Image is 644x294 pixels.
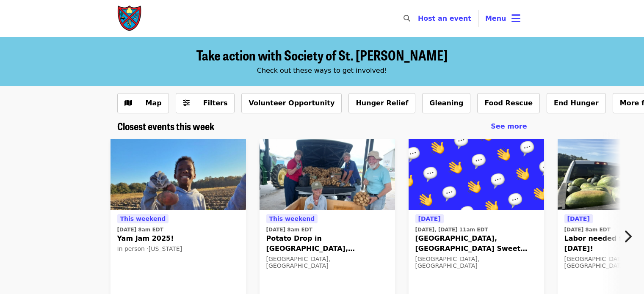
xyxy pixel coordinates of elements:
div: Check out these ways to get involved! [117,66,527,76]
span: This weekend [120,215,166,222]
button: Show map view [117,93,169,113]
span: Take action with Society of St. [PERSON_NAME] [196,45,448,65]
i: search icon [404,14,410,22]
div: [GEOGRAPHIC_DATA], [GEOGRAPHIC_DATA] [415,256,537,270]
span: Potato Drop in [GEOGRAPHIC_DATA], [GEOGRAPHIC_DATA]! [266,234,388,254]
button: End Hunger [547,93,606,113]
span: In person · [US_STATE] [117,245,182,252]
i: bars icon [511,12,520,25]
span: Closest events this week [117,118,215,133]
button: Volunteer Opportunity [241,93,342,113]
button: Food Rescue [477,93,540,113]
input: Search [415,8,422,29]
button: Gleaning [422,93,470,113]
span: This weekend [269,215,315,222]
time: [DATE] 8am EDT [564,226,611,234]
button: Next item [616,225,644,248]
span: [DATE] [418,215,441,222]
div: Closest events this week [111,120,534,132]
img: Farmville, VA Sweet Potatoes! organized by Society of St. Andrew [409,139,544,210]
img: Potato Drop in New Hill, NC! organized by Society of St. Andrew [260,139,395,210]
time: [DATE] 8am EDT [117,226,163,234]
div: [GEOGRAPHIC_DATA], [GEOGRAPHIC_DATA] [266,256,388,270]
i: map icon [124,99,132,107]
button: Toggle account menu [478,8,527,29]
button: Hunger Relief [348,93,415,113]
span: Yam Jam 2025! [117,234,239,244]
time: [DATE], [DATE] 11am EDT [415,226,488,234]
span: Map [146,99,162,107]
a: Closest events this week [117,120,215,132]
button: Filters (0 selected) [176,93,235,113]
i: sliders-h icon [183,99,190,107]
span: Filters [203,99,228,107]
a: Host an event [418,14,471,22]
a: See more [491,121,527,132]
span: [GEOGRAPHIC_DATA], [GEOGRAPHIC_DATA] Sweet Potatoes! [415,234,537,254]
span: Menu [485,14,506,22]
span: [DATE] [567,215,590,222]
img: Yam Jam 2025! organized by Society of St. Andrew [111,139,246,210]
time: [DATE] 8am EDT [266,226,312,234]
img: Society of St. Andrew - Home [117,5,143,32]
span: See more [491,122,527,130]
i: chevron-right icon [623,228,632,245]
